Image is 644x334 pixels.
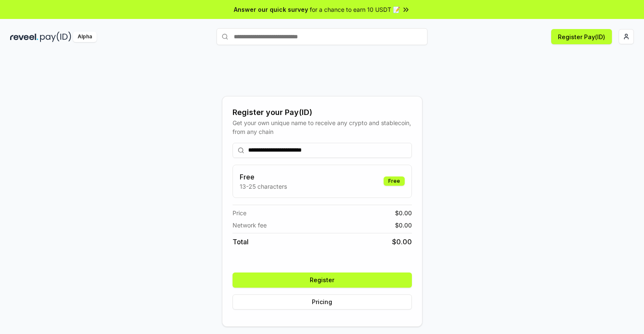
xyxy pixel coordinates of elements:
[233,221,267,230] span: Network fee
[233,294,412,310] button: Pricing
[233,208,246,217] span: Price
[10,32,38,42] img: reveel_dark
[40,32,71,42] img: pay_id
[240,172,287,182] h3: Free
[233,118,412,136] div: Get your own unique name to receive any crypto and stablecoin, from any chain
[395,221,412,230] span: $ 0.00
[310,5,400,14] span: for a chance to earn 10 USDT 📝
[240,182,287,191] p: 13-25 characters
[392,237,412,247] span: $ 0.00
[233,273,412,288] button: Register
[233,237,249,247] span: Total
[384,176,405,186] div: Free
[233,107,412,118] div: Register your Pay(ID)
[551,29,612,44] button: Register Pay(ID)
[234,5,308,14] span: Answer our quick survey
[73,32,97,42] div: Alpha
[395,208,412,217] span: $ 0.00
